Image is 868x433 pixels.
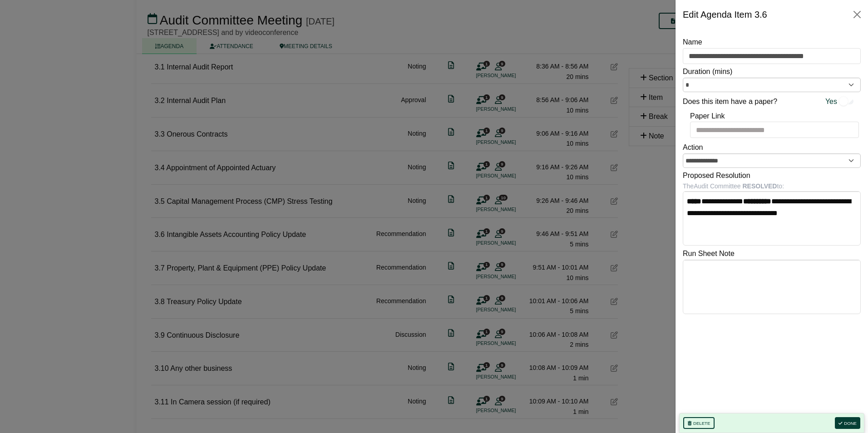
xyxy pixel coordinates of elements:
[743,182,777,190] b: RESOLVED
[683,96,777,108] label: Does this item have a paper?
[835,417,860,429] button: Done
[683,36,702,48] label: Name
[683,7,767,22] div: Edit Agenda Item 3.6
[825,96,837,108] span: Yes
[683,66,732,78] label: Duration (mins)
[850,7,864,22] button: Close
[683,170,750,182] label: Proposed Resolution
[690,110,725,122] label: Paper Link
[683,417,715,429] button: Delete
[683,248,735,260] label: Run Sheet Note
[683,181,861,191] div: The Audit Committee to:
[683,142,703,153] label: Action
